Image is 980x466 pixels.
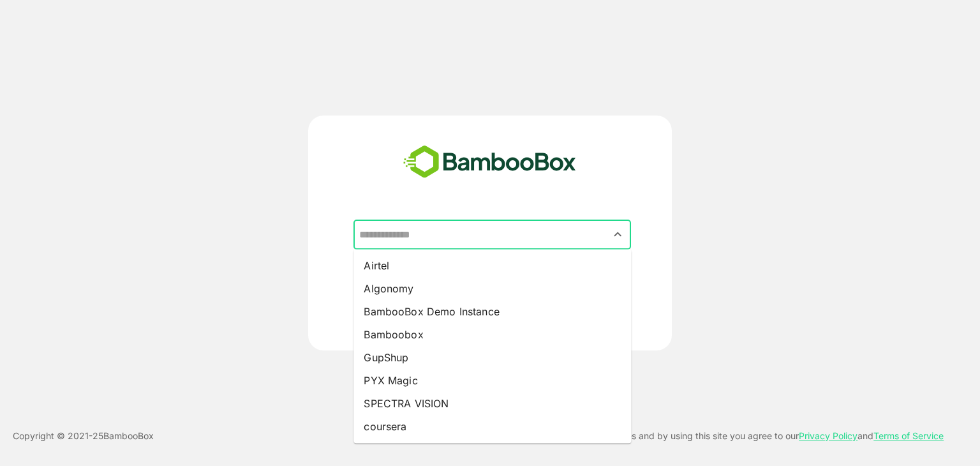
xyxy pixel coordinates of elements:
li: BambooBox Demo Instance [353,300,631,323]
button: Close [609,226,627,243]
li: GupShup [353,346,631,369]
li: PYX Magic [353,369,631,392]
li: SPECTRA VISION [353,392,631,415]
img: bamboobox [396,141,583,183]
li: Bamboobox [353,323,631,346]
a: Terms of Service [873,430,944,441]
p: Copyright © 2021- 25 BambooBox [13,428,154,444]
a: Privacy Policy [799,430,857,441]
li: Algonomy [353,277,631,300]
li: coursera [353,415,631,438]
p: This site uses cookies and by using this site you agree to our and [546,428,944,444]
li: Airtel [353,254,631,277]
